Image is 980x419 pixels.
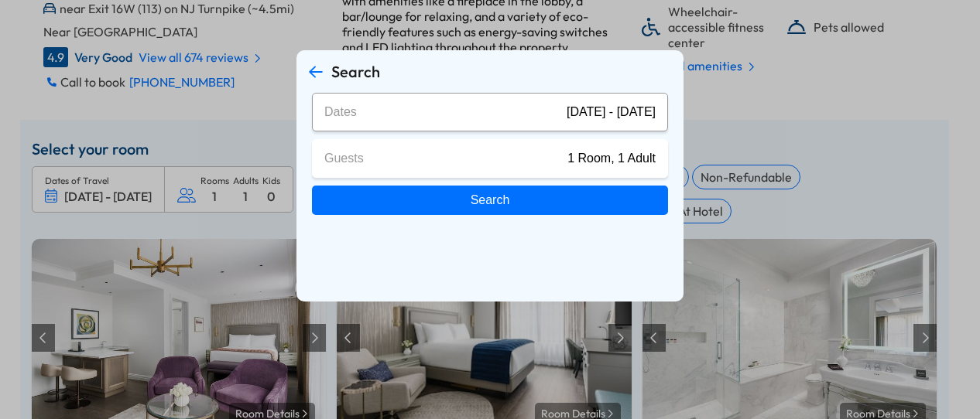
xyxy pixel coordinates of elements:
span: Guests [324,152,364,165]
button: Dates [DATE] - [DATE] [312,93,668,131]
span: Search [331,62,380,81]
button: Search [312,186,668,215]
span: Dates [324,105,357,119]
span: [DATE] - [DATE] [567,105,656,119]
button: Guests 1 Room, 1 Adult [312,139,668,178]
span: 1 Room, 1 Adult [567,152,656,165]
